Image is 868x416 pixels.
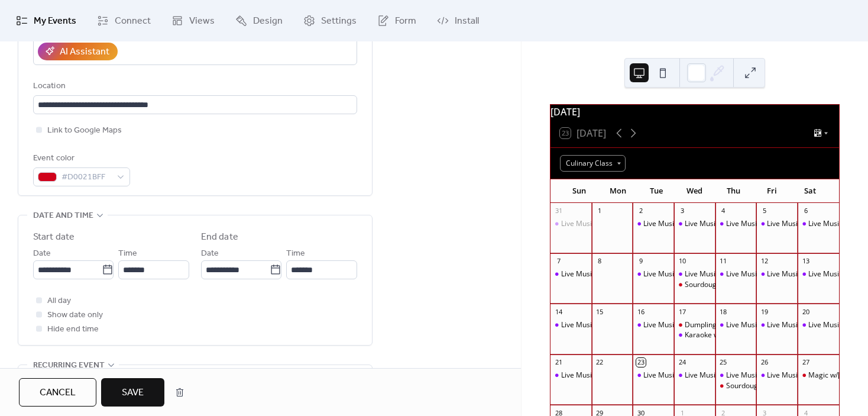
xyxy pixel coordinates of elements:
div: Dumpling Making Class at [GEOGRAPHIC_DATA] [685,320,844,330]
div: 17 [678,307,686,316]
div: Live Music - [PERSON_NAME] [726,269,822,279]
div: 5 [760,207,769,215]
div: Live Music - Jon Millsap Music [633,320,674,330]
div: Live Music - [PERSON_NAME] [767,219,863,229]
span: Time [286,247,305,261]
span: Install [455,14,479,28]
span: Date and time [33,209,93,223]
div: Live Music - [PERSON_NAME] [561,219,657,229]
div: 21 [554,358,563,367]
div: 2 [636,207,645,215]
div: Live Music - Katie Chappell [798,320,839,330]
div: Live Music - [PERSON_NAME] [685,219,780,229]
div: Live Music - Michael Peters [756,219,798,229]
div: [DATE] [550,105,839,119]
button: AI Assistant [38,43,118,60]
span: Save [122,386,144,400]
div: Live Music - The Belmore's [798,219,839,229]
div: 27 [801,358,810,367]
div: Live Music - [PERSON_NAME] Music [643,320,760,330]
div: Live Music -Two Heavy Cats [550,370,592,380]
div: 23 [636,358,645,367]
div: Live Music - Two Heavy Cats [726,219,819,229]
div: Live Music - Sam Rouissi [715,269,757,279]
div: 18 [719,307,728,316]
div: Live Music -Two Heavy Cats [561,370,652,380]
div: Sun [560,179,598,203]
div: 24 [678,358,686,367]
div: Live Music - Blue Harmonix [550,320,592,330]
span: Recurring event [33,359,105,373]
div: Live Music - Kenny Taylor [674,219,715,229]
span: Hide end time [47,323,99,337]
div: Live Music - Blue Harmonix [561,320,650,330]
div: Karaoke with Erik from Sound House Productions [674,330,715,340]
div: Location [33,79,355,93]
div: 1 [595,207,604,215]
div: Live Music - Rowdy Yates [715,370,757,380]
span: Form [395,14,416,28]
div: 12 [760,257,769,266]
div: Live Music - Jon Millsap Music [633,219,674,229]
div: Live Music - [PERSON_NAME] [561,269,657,279]
div: 13 [801,257,810,266]
div: AI Assistant [60,45,109,59]
div: 31 [554,207,563,215]
div: 25 [719,358,728,367]
div: Live Music - Kielo Smith [550,269,592,279]
span: Date [33,247,51,261]
span: Connect [115,14,151,28]
span: Show date only [47,308,103,323]
div: Wed [675,179,714,203]
div: Sourdough Advanced Class [715,381,757,391]
div: 15 [595,307,604,316]
div: Sourdough Advanced Class [726,381,816,391]
div: Fri [753,179,791,203]
div: Magic w/Mike Rangel - Magic Castle Magician [798,370,839,380]
span: Date [201,247,219,261]
div: Live Music - [PERSON_NAME] Music [643,219,760,229]
div: Live Music - Michael Campbell [674,370,715,380]
div: 3 [678,207,686,215]
div: Live Music - Jon Millsap Music [633,370,674,380]
div: Start date [33,230,75,244]
span: Settings [321,14,357,28]
button: Cancel [19,378,96,407]
div: 26 [760,358,769,367]
div: Live Music - Emily Smith [550,219,592,229]
span: My Events [34,14,76,28]
div: Live Music - Two Heavy Cats [715,219,757,229]
div: 22 [595,358,604,367]
div: Live Music - [PERSON_NAME] Music [643,370,760,380]
div: Sourdough Starter Class [674,280,715,290]
span: #D0021BFF [61,170,111,185]
div: Live Music - [PERSON_NAME] [685,370,780,380]
div: 7 [554,257,563,266]
div: Live Music - Gary Wooten [674,269,715,279]
div: Dumpling Making Class at Primal House [674,320,715,330]
div: Live Music - Sue & Jordan [756,320,798,330]
span: Time [118,247,137,261]
div: Mon [598,179,637,203]
a: Install [428,5,488,37]
div: Live Music - Emily Smith [756,370,798,380]
span: Views [189,14,215,28]
div: 10 [678,257,686,266]
div: Sourdough Starter Class [685,280,765,290]
div: 19 [760,307,769,316]
div: Live Music - [PERSON_NAME] [685,269,780,279]
div: 20 [801,307,810,316]
div: Live Music - Jon Millsap Music [633,269,674,279]
a: Form [368,5,425,37]
div: 11 [719,257,728,266]
div: 6 [801,207,810,215]
div: Sat [791,179,830,203]
a: Views [163,5,224,37]
div: 14 [554,307,563,316]
div: Event color [33,151,128,166]
div: 16 [636,307,645,316]
div: Live Music - [PERSON_NAME] Music [643,269,760,279]
div: Live Music - Tennessee Jimmy Harrell & Amaya Rose [715,320,757,330]
span: Link to Google Maps [47,124,122,138]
